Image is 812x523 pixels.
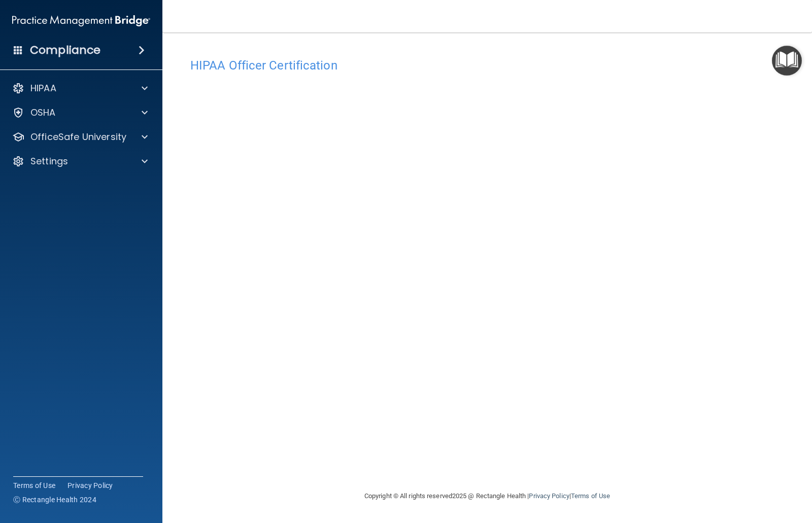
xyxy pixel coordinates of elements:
h4: HIPAA Officer Certification [190,59,784,72]
img: PMB logo [12,11,150,31]
h4: Compliance [30,43,100,57]
p: OfficeSafe University [30,131,126,143]
iframe: hipaa-training [190,78,784,407]
a: OfficeSafe University [12,131,148,143]
a: Privacy Policy [529,492,569,500]
a: Terms of Use [13,480,55,491]
a: Privacy Policy [67,480,113,491]
p: Settings [30,155,68,167]
span: Ⓒ Rectangle Health 2024 [13,495,96,505]
div: Copyright © All rights reserved 2025 @ Rectangle Health | | [302,480,672,512]
button: Open Resource Center [772,46,802,76]
a: Settings [12,155,148,167]
p: HIPAA [30,82,56,94]
a: OSHA [12,107,148,119]
p: OSHA [30,107,56,119]
a: HIPAA [12,82,148,94]
a: Terms of Use [571,492,610,500]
